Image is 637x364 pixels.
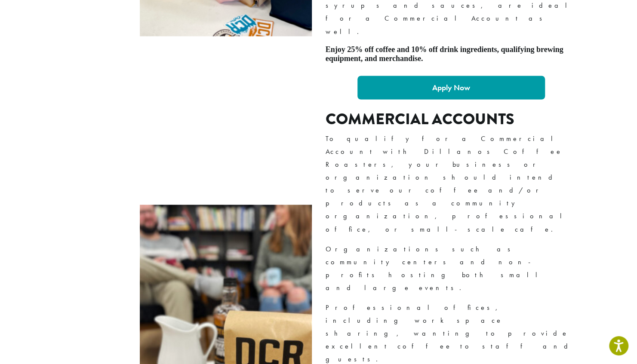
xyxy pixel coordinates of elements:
[357,76,545,99] a: Apply Now
[326,242,577,294] p: Organizations such as community centers and non-profits hosting both small and large events.
[326,45,577,64] h5: Enjoy 25% off coffee and 10% off drink ingredients, qualifying brewing equipment, and merchandise.
[326,132,577,236] p: To qualify for a Commercial Account with Dillanos Coffee Roasters, your business or organization ...
[326,110,577,128] h2: Commercial Accounts
[432,83,470,92] strong: Apply Now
